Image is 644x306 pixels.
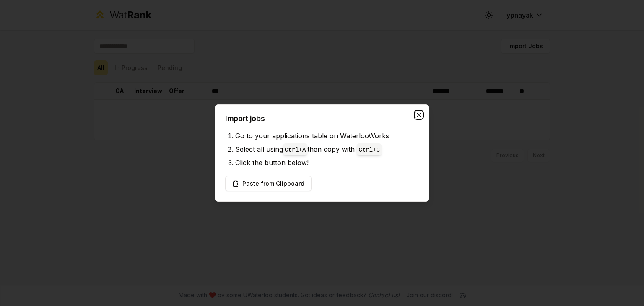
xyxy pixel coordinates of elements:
li: Click the button below! [235,156,419,169]
li: Select all using then copy with [235,143,419,156]
li: Go to your applications table on [235,129,419,143]
a: WaterlooWorks [340,132,389,140]
button: Paste from Clipboard [225,176,312,191]
code: Ctrl+ A [285,147,306,153]
code: Ctrl+ C [358,147,379,153]
h2: Import jobs [225,115,419,122]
